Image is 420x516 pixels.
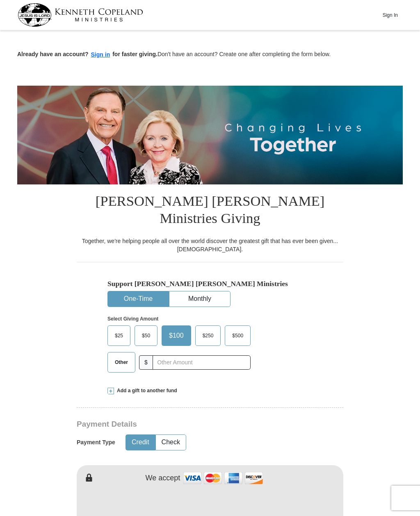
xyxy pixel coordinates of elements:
[111,330,127,342] span: $25
[169,291,230,307] button: Monthly
[139,355,153,370] span: $
[378,9,402,21] button: Sign In
[108,291,169,307] button: One-Time
[165,330,188,342] span: $100
[17,50,403,59] p: Don't have an account? Create one after completing the form below.
[199,330,218,342] span: $250
[153,355,251,370] input: Other Amount
[17,51,157,57] strong: Already have an account? for faster giving.
[107,280,313,288] h5: Support [PERSON_NAME] [PERSON_NAME] Ministries
[89,50,113,59] button: Sign in
[228,330,247,342] span: $500
[107,316,158,322] strong: Select Giving Amount
[77,184,343,237] h1: [PERSON_NAME] [PERSON_NAME] Ministries Giving
[77,237,343,253] div: Together, we're helping people all over the world discover the greatest gift that has ever been g...
[156,435,186,450] button: Check
[77,439,115,446] h5: Payment Type
[18,3,143,27] img: kcm-header-logo.svg
[126,435,155,450] button: Credit
[182,469,264,487] img: credit cards accepted
[146,474,180,483] h4: We accept
[77,420,286,429] h3: Payment Details
[138,330,154,342] span: $50
[111,356,132,368] span: Other
[114,387,177,394] span: Add a gift to another fund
